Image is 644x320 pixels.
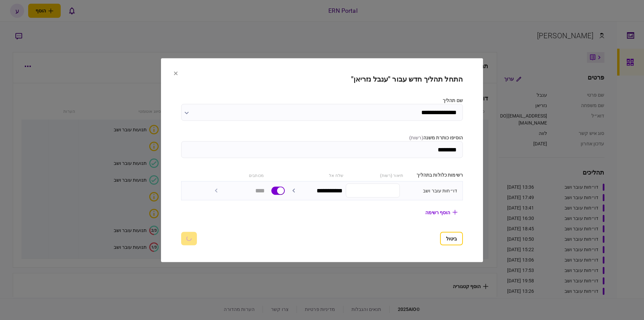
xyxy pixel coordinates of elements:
[181,134,463,141] label: הוסיפו כותרת משנה
[409,135,423,140] span: ( רשות )
[207,171,264,178] div: מכותבים
[287,171,343,178] div: שלח אל
[181,104,463,121] input: שם תהליך
[420,206,463,218] button: הוסף רשימה
[407,171,463,178] div: רשימות כלולות בתהליך
[181,75,463,83] h2: התחל תהליך חדש עבור "ענבל נזריאן"
[440,232,463,245] button: ביטול
[181,141,463,158] input: הוסיפו כותרת משנה
[181,97,463,104] label: שם תהליך
[347,171,403,178] div: תיאור (רשות)
[403,187,457,194] div: דו״חות עובר ושב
